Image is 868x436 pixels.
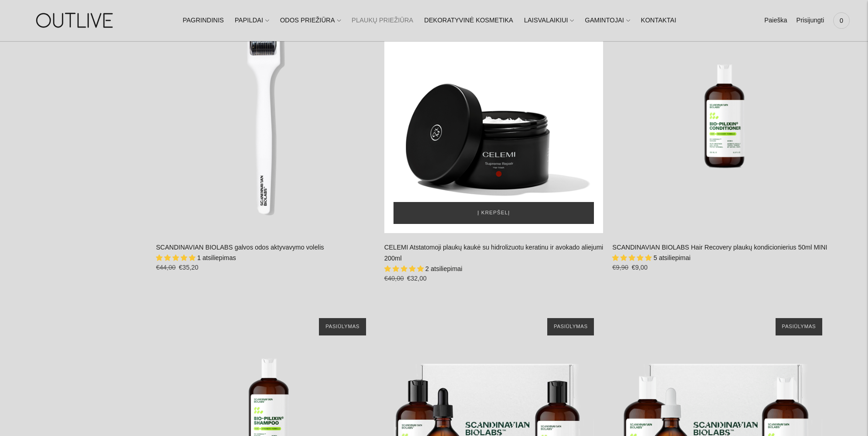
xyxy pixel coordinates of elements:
span: 5.00 stars [612,254,653,261]
a: Prisijungti [796,11,824,31]
a: PAGRINDINIS [183,11,224,31]
a: PLAUKŲ PRIEŽIŪRA [352,11,414,31]
span: Į krepšelį [478,208,510,218]
a: SCANDINAVIAN BIOLABS Hair Recovery plaukų kondicionierius 50ml MINI [612,244,827,251]
span: 5 atsiliepimai [653,254,690,261]
span: €32,00 [407,275,426,282]
s: €44,00 [156,264,176,271]
s: €9,90 [612,264,628,271]
a: Paieška [764,11,787,31]
img: OUTLIVE [18,5,133,36]
span: 5.00 stars [384,265,426,272]
a: CELEMI Atstatomoji plaukų kaukė su hidrolizuotu keratinu ir avokado aliejumi 200ml [384,244,604,262]
span: €9,00 [631,264,647,271]
a: SCANDINAVIAN BIOLABS galvos odos aktyvavymo volelis [156,14,375,233]
a: SCANDINAVIAN BIOLABS Hair Recovery plaukų kondicionierius 50ml MINI [612,14,831,233]
span: 2 atsiliepimai [426,265,463,272]
span: 5.00 stars [156,254,197,261]
a: KONTAKTAI [641,11,676,31]
a: ODOS PRIEŽIŪRA [280,11,341,31]
a: DEKORATYVINĖ KOSMETIKA [424,11,513,31]
a: LAISVALAIKIUI [524,11,574,31]
span: 0 [835,14,848,27]
a: SCANDINAVIAN BIOLABS galvos odos aktyvavymo volelis [156,244,324,251]
s: €40,00 [384,275,404,282]
a: PAPILDAI [235,11,269,31]
a: GAMINTOJAI [585,11,630,31]
a: CELEMI Atstatomoji plaukų kaukė su hidrolizuotu keratinu ir avokado aliejumi 200ml [384,14,604,233]
a: 0 [833,11,850,31]
span: 1 atsiliepimas [197,254,236,261]
button: Į krepšelį [394,202,594,224]
span: €35,20 [179,264,199,271]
